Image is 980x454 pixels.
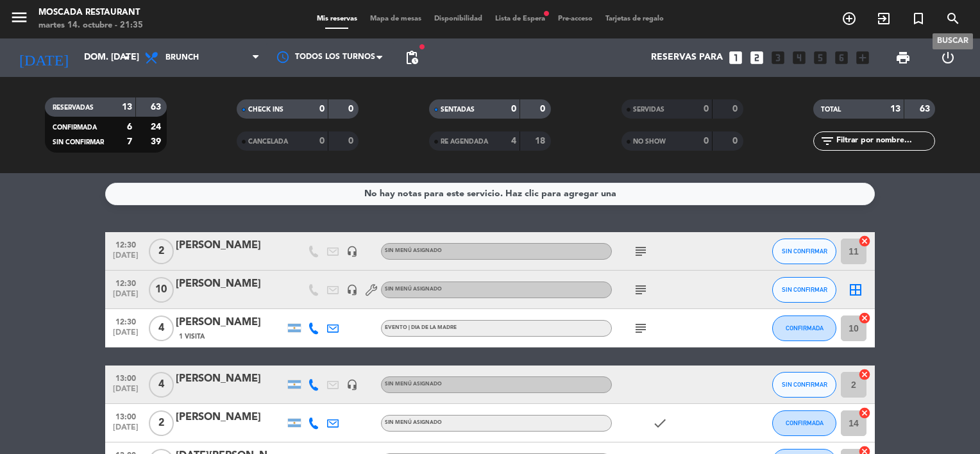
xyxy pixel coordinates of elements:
[110,408,142,423] span: 13:00
[319,137,325,146] strong: 0
[38,19,143,32] div: martes 14. octubre - 21:35
[540,105,548,113] strong: 0
[127,137,132,146] strong: 7
[119,50,135,65] i: arrow_drop_down
[110,370,142,385] span: 13:00
[165,53,199,62] span: Brunch
[10,8,29,27] i: menu
[821,106,841,113] span: TOTAL
[812,49,829,66] i: looks_5
[10,8,29,31] button: menu
[704,105,709,113] strong: 0
[364,15,428,22] span: Mapa de mesas
[848,282,863,298] i: border_all
[890,105,900,113] strong: 13
[940,50,956,65] i: power_settings_new
[633,321,648,336] i: subject
[53,105,94,111] span: RESERVADAS
[633,244,648,259] i: subject
[833,49,850,66] i: looks_6
[511,137,516,146] strong: 4
[346,284,358,296] i: headset_mic
[895,50,911,65] span: print
[854,49,871,66] i: add_box
[770,49,786,66] i: looks_3
[348,105,356,113] strong: 0
[310,15,364,22] span: Mis reservas
[418,43,426,51] span: fiber_manual_record
[248,106,283,113] span: CHECK INS
[319,105,325,113] strong: 0
[364,187,616,201] div: No hay notas para este servicio. Haz clic para agregar una
[176,409,285,426] div: [PERSON_NAME]
[599,15,670,22] span: Tarjetas de regalo
[791,49,807,66] i: looks_4
[933,33,973,49] div: BUSCAR
[858,407,871,419] i: cancel
[179,332,205,342] span: 1 Visita
[441,139,488,145] span: RE AGENDADA
[110,314,142,328] span: 12:30
[535,137,548,146] strong: 18
[176,237,285,254] div: [PERSON_NAME]
[110,290,142,305] span: [DATE]
[110,328,142,343] span: [DATE]
[911,11,926,26] i: turned_in_not
[782,248,827,255] span: SIN CONFIRMAR
[841,11,857,26] i: add_circle_outline
[428,15,489,22] span: Disponibilidad
[149,372,174,398] span: 4
[772,315,836,341] button: CONFIRMADA
[346,379,358,391] i: headset_mic
[110,237,142,251] span: 12:30
[786,324,824,332] span: CONFIRMADA
[151,137,164,146] strong: 39
[820,133,835,149] i: filter_list
[385,382,442,387] span: Sin menú asignado
[110,385,142,399] span: [DATE]
[786,419,824,426] span: CONFIRMADA
[53,124,97,131] span: CONFIRMADA
[53,139,104,146] span: SIN CONFIRMAR
[346,246,358,257] i: headset_mic
[248,139,288,145] span: CANCELADA
[489,15,552,22] span: Lista de Espera
[920,105,933,113] strong: 63
[704,137,709,146] strong: 0
[633,106,664,113] span: SERVIDAS
[404,50,419,65] span: pending_actions
[122,103,132,112] strong: 13
[110,251,142,266] span: [DATE]
[633,139,666,145] span: NO SHOW
[782,286,827,293] span: SIN CONFIRMAR
[110,423,142,438] span: [DATE]
[858,368,871,381] i: cancel
[151,103,164,112] strong: 63
[876,11,891,26] i: exit_to_app
[149,277,174,303] span: 10
[38,6,143,19] div: Moscada Restaurant
[149,315,174,341] span: 4
[552,15,599,22] span: Pre-acceso
[772,239,836,264] button: SIN CONFIRMAR
[732,137,740,146] strong: 0
[925,38,970,77] div: LOG OUT
[772,410,836,436] button: CONFIRMADA
[10,44,78,72] i: [DATE]
[651,53,723,63] span: Reservas para
[149,410,174,436] span: 2
[772,372,836,398] button: SIN CONFIRMAR
[748,49,765,66] i: looks_two
[945,11,961,26] i: search
[127,122,132,131] strong: 6
[176,314,285,331] div: [PERSON_NAME]
[511,105,516,113] strong: 0
[652,416,668,431] i: check
[149,239,174,264] span: 2
[348,137,356,146] strong: 0
[110,275,142,290] span: 12:30
[151,122,164,131] strong: 24
[385,248,442,253] span: Sin menú asignado
[858,312,871,324] i: cancel
[441,106,475,113] span: SENTADAS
